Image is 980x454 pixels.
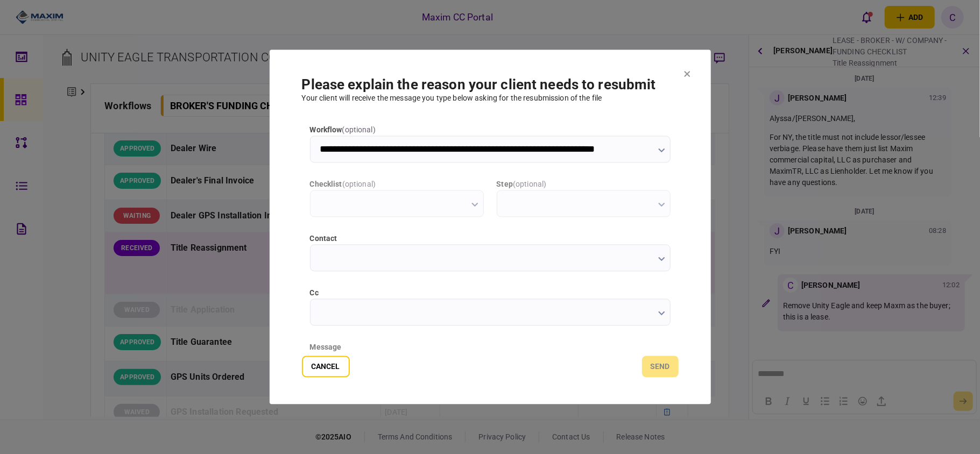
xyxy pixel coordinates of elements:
label: step [497,179,671,190]
input: step [497,190,671,217]
label: cc [310,288,671,299]
div: Your client will receive the message you type below asking for the resubmission of the file [302,93,679,104]
label: workflow [310,125,671,136]
button: Cancel [302,356,350,378]
input: cc [310,299,671,326]
label: checklist [310,179,484,190]
input: workflow [310,136,671,163]
span: ( optional ) [342,126,376,134]
input: contact [310,245,671,272]
div: message [310,342,671,353]
input: checklist [310,190,484,217]
span: ( optional ) [513,180,546,189]
label: contact [310,233,671,245]
span: ( optional ) [342,180,376,189]
body: Rich Text Area. Press ALT-0 for help. [4,9,218,19]
h1: Please explain the reason your client needs to resubmit [302,77,679,93]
